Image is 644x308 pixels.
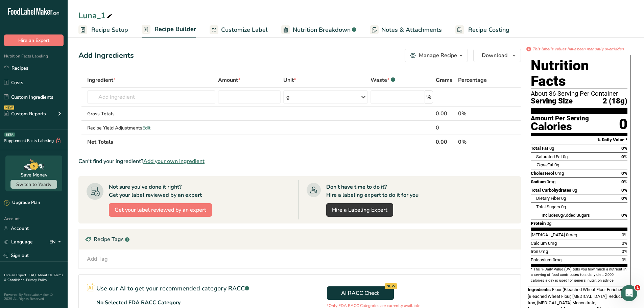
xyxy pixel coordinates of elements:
[283,76,296,84] span: Unit
[622,257,627,262] span: 0%
[455,22,509,38] a: Recipe Costing
[572,188,577,193] span: 0g
[542,213,590,218] span: Includes Added Sugars
[531,188,571,193] span: Total Carbohydrates
[4,110,46,117] div: Custom Reports
[4,133,15,137] div: BETA
[436,124,455,132] div: 0
[532,46,624,52] i: This label's values have been manually overridden
[326,203,393,217] a: Hire a Labeling Expert
[558,213,563,218] span: 0g
[419,51,457,60] div: Manage Recipe
[109,183,202,199] div: Not sure you've done it right? Get your label reviewed by an expert
[621,154,627,159] span: 0%
[482,51,507,60] span: Download
[635,285,640,290] span: 1
[547,221,551,226] span: 0g
[142,22,196,38] a: Recipe Builder
[4,273,28,278] a: Hire an Expert .
[547,179,555,184] span: 0mg
[621,179,627,184] span: 0%
[371,76,395,84] div: Waste
[370,22,442,38] a: Notes & Attachments
[436,110,455,118] div: 0.00
[555,171,564,176] span: 0mg
[531,146,548,151] span: Total Fat
[21,171,47,179] div: Save Money
[621,171,627,176] span: 0%
[87,255,108,263] div: Add Tag
[115,206,206,214] span: Get your label reviewed by an expert
[405,49,468,62] button: Manage Recipe
[86,135,434,149] th: Net Totals
[341,289,379,297] span: AI RACC Check
[87,110,215,117] div: Gross Totals
[531,267,627,283] section: * The % Daily Value (DV) tells you how much a nutrient in a serving of food contributes to a dail...
[622,249,627,254] span: 0%
[4,199,40,206] div: Upgrade Plan
[436,76,452,84] span: Grams
[531,58,627,89] h1: Nutrition Facts
[91,25,128,34] span: Recipe Setup
[531,232,565,237] span: [MEDICAL_DATA]
[621,285,637,301] iframe: Intercom live chat
[49,238,64,246] div: EN
[531,257,552,262] span: Potassium
[536,154,562,159] span: Saturated Fat
[385,283,397,289] div: NEW
[603,97,627,105] span: 2 (18g)
[87,124,215,132] div: Recipe Yield Adjustments
[221,25,268,34] span: Customize Label
[327,286,394,300] button: AI RACC Check NEW
[109,203,212,217] button: Get your label reviewed by an expert
[29,273,38,278] a: FAQ .
[143,157,205,165] span: Add your own ingredient
[78,22,128,38] a: Recipe Setup
[4,34,64,46] button: Hire an Expert
[531,179,546,184] span: Sodium
[561,196,566,201] span: 0g
[566,232,577,237] span: 0mcg
[286,93,290,101] div: g
[154,25,196,34] span: Recipe Builder
[458,110,499,118] div: 0%
[531,97,573,105] span: Serving Size
[549,146,554,151] span: 0g
[79,229,521,250] div: Recipe Tags
[621,196,627,201] span: 0%
[619,115,627,133] div: 0
[621,213,627,218] span: 0%
[531,241,547,246] span: Calcium
[381,25,442,34] span: Notes & Attachments
[468,25,509,34] span: Recipe Costing
[536,204,560,209] span: Total Sugars
[531,221,546,226] span: Protein
[293,25,351,34] span: Nutrition Breakdown
[458,76,487,84] span: Percentage
[528,287,551,292] span: Ingredients:
[281,22,356,38] a: Nutrition Breakdown
[622,241,627,246] span: 0%
[16,181,51,188] span: Switch to Yearly
[539,249,548,254] span: 0mg
[78,50,134,61] div: Add Ingredients
[142,125,150,131] span: Edit
[4,236,33,248] a: Language
[4,293,64,301] div: Powered By FoodLabelMaker © 2025 All Rights Reserved
[531,90,627,97] div: About 36 Serving Per Container
[4,105,14,110] div: NEW
[548,241,557,246] span: 0mg
[457,135,501,149] th: 0%
[87,90,215,104] input: Add Ingredient
[96,299,181,307] p: No Selected FDA RACC Category
[531,115,589,122] div: Amount Per Serving
[553,257,562,262] span: 0mg
[622,232,627,237] span: 0%
[531,136,627,144] section: % Daily Value *
[210,22,268,38] a: Customize Label
[38,273,54,278] a: About Us .
[561,204,566,209] span: 0g
[10,180,57,189] button: Switch to Yearly
[78,9,114,22] div: Luna_1
[531,122,589,132] div: Calories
